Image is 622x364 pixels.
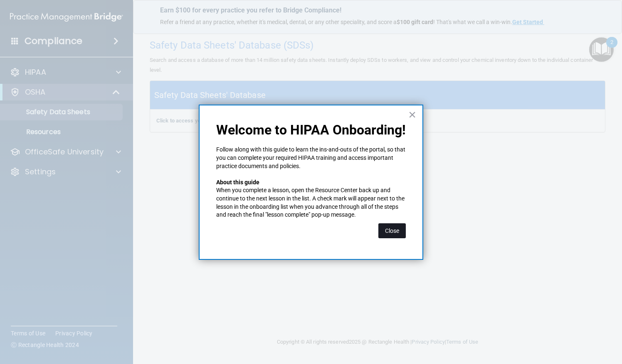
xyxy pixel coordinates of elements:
button: Close [378,223,406,238]
strong: About this guide [216,179,259,186]
p: Follow along with this guide to learn the ins-and-outs of the portal, so that you can complete yo... [216,146,406,170]
p: Welcome to HIPAA Onboarding! [216,122,406,138]
button: Close [408,108,416,121]
p: When you complete a lesson, open the Resource Center back up and continue to the next lesson in t... [216,186,406,219]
